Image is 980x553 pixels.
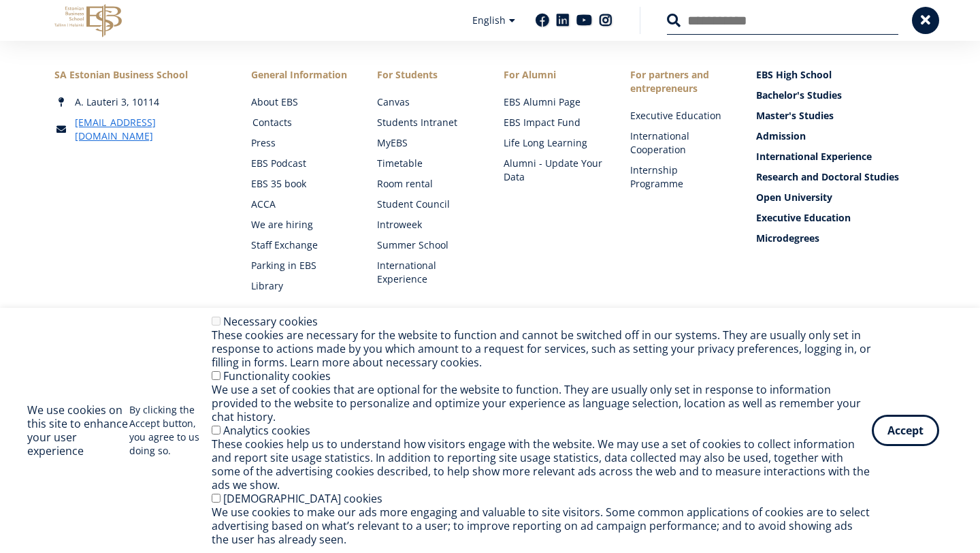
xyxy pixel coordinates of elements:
a: Students Intranet [377,116,476,129]
a: Internship Programme [630,163,730,191]
a: Student Council [377,197,476,211]
div: A. Lauteri 3, 10114 [54,95,224,109]
a: International Experience [377,259,476,286]
h2: We use cookies on this site to enhance your user experience [27,403,129,458]
a: Canvas [377,95,476,109]
a: Press [251,136,350,150]
a: EBS Impact Fund [504,116,603,129]
div: These cookies help us to understand how visitors engage with the website. We may use a set of coo... [212,437,872,492]
div: We use cookies to make our ads more engaging and valuable to site visitors. Some common applicati... [212,505,872,546]
a: Life Long Learning [504,136,603,150]
a: Admission [756,129,926,143]
label: Functionality cookies [223,368,331,383]
a: ACCA [251,197,350,211]
a: Summer School [377,238,476,252]
a: Alumni - Update Your Data [504,157,603,184]
label: Necessary cookies [223,314,318,329]
a: [EMAIL_ADDRESS][DOMAIN_NAME] [75,116,224,143]
a: Master's Studies [756,109,926,123]
p: By clicking the Accept button, you agree to us doing so. [129,403,212,458]
span: General Information [251,68,350,82]
a: Executive Education [630,109,730,123]
a: EBS Alumni Page [504,95,603,109]
a: International Cooperation [630,129,730,157]
a: Contacts [252,116,352,129]
a: Parking in EBS [251,259,350,272]
a: Open University [756,191,926,204]
a: Room rental [377,177,476,191]
a: Staff Exchange [251,238,350,252]
a: Instagram [599,14,612,27]
a: EBS 35 book [251,177,350,191]
a: Bachelor's Studies [756,89,926,102]
label: Analytics cookies [223,423,310,438]
a: About EBS [251,95,350,109]
span: For partners and entrepreneurs [630,68,730,95]
a: For Students [377,68,476,82]
a: Youtube [576,14,592,27]
a: Executive Education [756,211,926,225]
a: Facebook [536,14,549,27]
button: Accept [872,415,939,446]
a: We are hiring [251,218,350,232]
a: Microdegrees [756,232,926,245]
a: EBS Podcast [251,157,350,170]
label: [DEMOGRAPHIC_DATA] cookies [223,491,382,506]
a: Research and Doctoral Studies [756,170,926,184]
a: EBS High School [756,68,926,82]
a: Library [251,279,350,293]
a: Timetable [377,157,476,170]
a: MyEBS [377,136,476,150]
a: International Experience [756,150,926,163]
span: For Alumni [504,68,603,82]
div: We use a set of cookies that are optional for the website to function. They are usually only set ... [212,383,872,424]
div: These cookies are necessary for the website to function and cannot be switched off in our systems... [212,328,872,369]
a: Introweek [377,218,476,232]
div: SA Estonian Business School [54,68,224,82]
a: Linkedin [556,14,570,27]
